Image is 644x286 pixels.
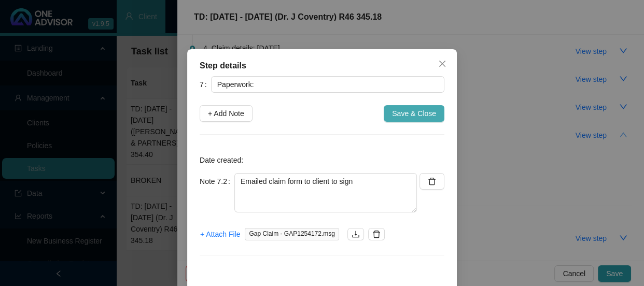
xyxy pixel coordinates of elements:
[200,154,444,166] p: Date created:
[372,230,381,238] span: delete
[200,60,444,72] div: Step details
[245,228,339,240] span: Gap Claim - GAP1254172.msg
[352,230,360,238] span: download
[200,105,253,122] button: + Add Note
[234,173,417,212] textarea: Emailed claim form to client to sign
[384,105,444,122] button: Save & Close
[438,60,446,68] span: close
[434,55,451,72] button: Close
[200,226,241,242] button: + Attach File
[208,108,244,119] span: + Add Note
[200,228,240,240] span: + Attach File
[200,173,234,190] label: Note 7.2
[200,76,211,93] label: 7
[428,177,436,185] span: delete
[392,108,436,119] span: Save & Close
